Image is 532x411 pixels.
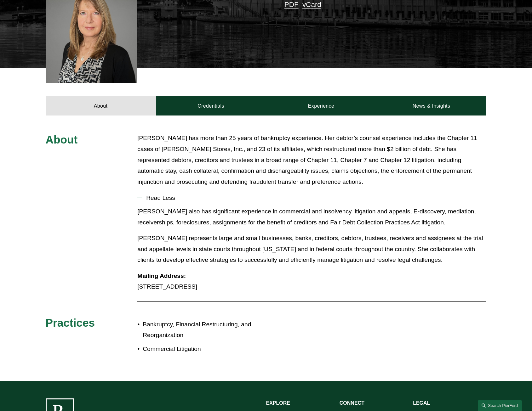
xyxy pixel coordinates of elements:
a: Search this site [478,400,522,411]
button: Read Less [137,190,486,206]
p: [PERSON_NAME] also has significant experience in commercial and insolvency litigation and appeals... [137,206,486,228]
strong: LEGAL [413,400,430,406]
a: Credentials [156,96,266,115]
a: About [46,96,156,115]
a: Experience [266,96,376,115]
p: Bankruptcy, Financial Restructuring, and Reorganization [143,319,266,341]
a: vCard [302,1,321,8]
span: Practices [46,317,95,329]
p: [PERSON_NAME] represents large and small businesses, banks, creditors, debtors, trustees, receive... [137,233,486,266]
strong: CONNECT [340,400,364,406]
a: News & Insights [376,96,486,115]
span: About [46,133,78,146]
p: [PERSON_NAME] has more than 25 years of bankruptcy experience. Her debtor’s counsel experience in... [137,133,486,187]
span: Read Less [142,194,486,201]
strong: Mailing Address: [137,273,186,279]
strong: EXPLORE [266,400,290,406]
a: PDF [284,1,299,8]
p: [STREET_ADDRESS] [137,271,486,292]
p: Commercial Litigation [143,344,266,355]
div: Read Less [137,206,486,297]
